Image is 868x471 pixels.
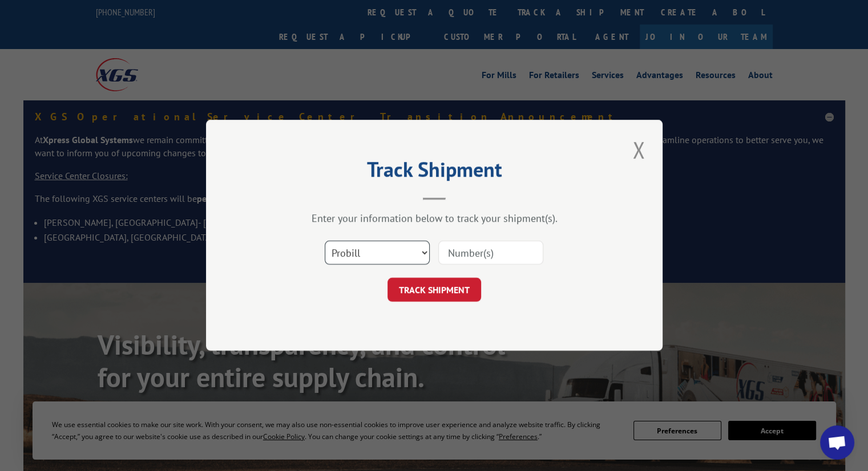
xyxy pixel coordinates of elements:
a: Open chat [820,425,854,460]
div: Enter your information below to track your shipment(s). [263,212,605,225]
button: Close modal [629,134,648,165]
h2: Track Shipment [263,161,605,183]
button: TRACK SHIPMENT [387,278,481,302]
input: Number(s) [438,241,543,265]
